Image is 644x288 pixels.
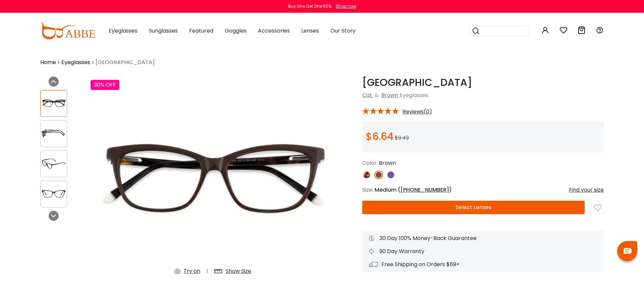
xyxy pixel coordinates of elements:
img: Estonia Brown Acetate Eyeglasses , SpringHinges , UniversalBridgeFit Frames from ABBE Glasses [41,97,67,110]
span: Lenses [301,27,319,35]
div: 90 Day Warranty [369,247,597,255]
span: [PHONE_NUMBER] [400,186,449,194]
div: 30 Day 100% Money-Back Guarantee [369,234,597,242]
span: Accessories [258,27,290,35]
a: Eyeglasses [61,58,90,66]
div: Try on [183,267,200,275]
span: $9.49 [395,134,409,142]
span: Goggles [225,27,247,35]
div: Find your size [569,186,604,194]
span: $6.64 [366,129,393,144]
a: Cat [362,91,372,99]
img: chat [624,248,632,254]
a: Shop now [332,3,356,9]
img: Estonia Brown Acetate Eyeglasses , SpringHinges , UniversalBridgeFit Frames from ABBE Glasses [91,77,335,281]
img: like [594,204,601,211]
div: Free Shipping on Orders $69+ [369,260,597,269]
img: Estonia Brown Acetate Eyeglasses , SpringHinges , UniversalBridgeFit Frames from ABBE Glasses [41,157,67,170]
span: Reviews(0) [402,109,432,115]
span: Brown [379,159,396,167]
div: Shop now [336,3,356,9]
span: Eyeglasses [399,91,428,99]
div: 30% OFF [91,80,119,90]
span: Color: [362,159,378,167]
span: & [373,91,380,99]
a: Home [40,58,56,66]
a: Brown [381,91,398,99]
img: Estonia Brown Acetate Eyeglasses , SpringHinges , UniversalBridgeFit Frames from ABBE Glasses [41,187,67,200]
div: Show Size [226,267,251,275]
span: Eyeglasses [109,27,138,35]
button: Select Lenses [362,201,585,214]
span: Medium ( ) [375,186,452,194]
span: Our Story [330,27,356,35]
img: abbeglasses.com [40,22,95,39]
div: Buy One Get One 50% [288,3,331,9]
span: Featured [189,27,213,35]
h1: [GEOGRAPHIC_DATA] [362,77,604,89]
span: Size: [362,186,373,194]
span: [GEOGRAPHIC_DATA] [96,58,155,66]
span: Sunglasses [149,27,178,35]
img: Estonia Brown Acetate Eyeglasses , SpringHinges , UniversalBridgeFit Frames from ABBE Glasses [41,127,67,140]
